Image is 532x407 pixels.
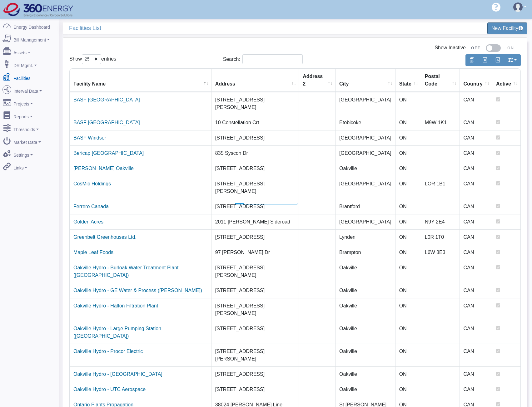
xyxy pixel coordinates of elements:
[73,288,202,293] a: Oakville Hydro - GE Water & Process ([PERSON_NAME])
[460,199,492,214] td: CAN
[395,161,421,176] td: ON
[211,366,299,382] td: [STREET_ADDRESS]
[395,245,421,260] td: ON
[336,130,395,145] td: [GEOGRAPHIC_DATA]
[460,366,492,382] td: CAN
[395,92,421,115] td: ON
[336,382,395,397] td: Oakville
[460,298,492,321] td: CAN
[211,260,299,283] td: [STREET_ADDRESS][PERSON_NAME]
[211,115,299,130] td: 10 Constellation Crt
[211,382,299,397] td: [STREET_ADDRESS]
[460,229,492,245] td: CAN
[460,92,492,115] td: CAN
[395,344,421,366] td: ON
[460,382,492,397] td: CAN
[491,54,504,66] button: Generate PDF
[460,130,492,145] td: CAN
[421,229,460,245] td: L0R 1T0
[211,229,299,245] td: [STREET_ADDRESS]
[336,199,395,214] td: Brantford
[211,199,299,214] td: [STREET_ADDRESS]
[82,54,101,64] select: Showentries
[242,54,303,64] input: Search:
[421,214,460,229] td: N9Y 2E4
[336,298,395,321] td: Oakville
[460,214,492,229] td: CAN
[69,22,298,34] span: Facilities List
[460,245,492,260] td: CAN
[421,115,460,130] td: M9W 1K1
[395,130,421,145] td: ON
[73,150,144,156] a: Bericap [GEOGRAPHIC_DATA]
[73,204,109,209] a: Ferrero Canada
[421,69,460,92] th: Postal Code : activate to sort column ascending
[336,214,395,229] td: [GEOGRAPHIC_DATA]
[395,298,421,321] td: ON
[211,130,299,145] td: [STREET_ADDRESS]
[395,199,421,214] td: ON
[460,321,492,344] td: CAN
[421,176,460,199] td: LOR 1B1
[336,161,395,176] td: Oakville
[395,69,421,92] th: State : activate to sort column ascending
[395,283,421,298] td: ON
[465,54,479,66] button: Copy to clipboard
[336,245,395,260] td: Brampton
[211,69,299,92] th: Address : activate to sort column ascending
[211,145,299,161] td: 835 Syscon Dr
[73,387,146,392] a: Oakville Hydro - UTC Aerospace
[211,321,299,344] td: [STREET_ADDRESS]
[336,344,395,366] td: Oakville
[395,176,421,199] td: ON
[336,176,395,199] td: [GEOGRAPHIC_DATA]
[395,260,421,283] td: ON
[211,161,299,176] td: [STREET_ADDRESS]
[73,371,162,377] a: Oakville Hydro - [GEOGRAPHIC_DATA]
[70,69,211,92] th: Facility Name : activate to sort column descending
[73,120,140,125] a: BASF [GEOGRAPHIC_DATA]
[421,245,460,260] td: L6W 3E3
[73,219,103,224] a: Golden Acres
[460,69,492,92] th: Country : activate to sort column ascending
[395,366,421,382] td: ON
[73,234,137,240] a: Greenbelt Greenhouses Ltd.
[73,250,113,255] a: Maple Leaf Foods
[460,145,492,161] td: CAN
[395,214,421,229] td: ON
[223,54,303,64] label: Search:
[460,176,492,199] td: CAN
[395,229,421,245] td: ON
[69,54,116,64] label: Show entries
[69,44,521,52] div: Show Inactive
[211,92,299,115] td: [STREET_ADDRESS][PERSON_NAME]
[460,161,492,176] td: CAN
[73,181,111,186] a: CosMic Holdings
[211,176,299,199] td: [STREET_ADDRESS][PERSON_NAME]
[336,283,395,298] td: Oakville
[73,303,158,308] a: Oakville Hydro - Halton Filtration Plant
[336,229,395,245] td: Lynden
[73,166,134,171] a: [PERSON_NAME] Oakville
[299,69,336,92] th: Address 2 : activate to sort column ascending
[478,54,491,66] button: Export to Excel
[73,265,178,278] a: Oakville Hydro - Burloak Water Treatment Plant ([GEOGRAPHIC_DATA])
[487,22,527,34] a: New Facility
[211,214,299,229] td: 2011 [PERSON_NAME] Sideroad
[460,283,492,298] td: CAN
[336,115,395,130] td: Etobicoke
[211,344,299,366] td: [STREET_ADDRESS][PERSON_NAME]
[336,69,395,92] th: City : activate to sort column ascending
[395,145,421,161] td: ON
[73,97,140,102] a: BASF [GEOGRAPHIC_DATA]
[73,349,143,354] a: Oakville Hydro - Procor Electric
[460,260,492,283] td: CAN
[395,115,421,130] td: ON
[336,366,395,382] td: Oakville
[492,69,520,92] th: Active : activate to sort column ascending
[460,344,492,366] td: CAN
[336,92,395,115] td: [GEOGRAPHIC_DATA]
[395,382,421,397] td: ON
[336,260,395,283] td: Oakville
[395,321,421,344] td: ON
